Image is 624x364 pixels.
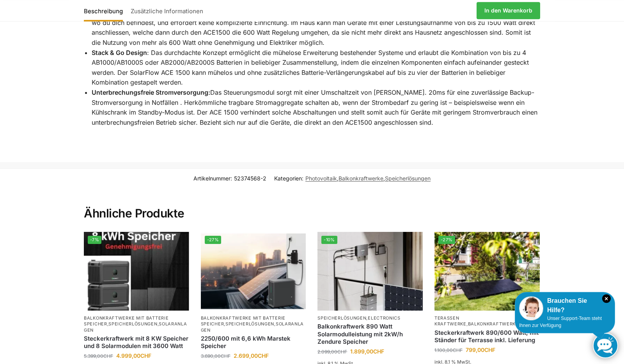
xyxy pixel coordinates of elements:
a: Speicherlösungen [225,321,274,327]
p: , , [201,315,306,333]
a: Photovoltaik [305,175,337,182]
a: Speicherlösungen [108,321,157,327]
a: Balkonkraftwerk 890 Watt Solarmodulleistung mit 2kW/h Zendure Speicher [317,323,423,346]
span: CHF [453,347,463,353]
bdi: 5.399,00 [84,353,113,359]
a: Terassen Kraftwerke [434,315,466,327]
bdi: 2.699,00 [234,352,269,359]
a: Steckerkraftwerk 890/600 Watt, mit Ständer für Terrasse inkl. Lieferung [434,329,540,344]
strong: Unterbrechungsfreie Stromversorgung: [92,88,210,96]
li: : Das durchdachte Konzept ermöglicht die mühelose Erweiterung bestehender Systeme und erlaubt die... [92,48,540,88]
span: CHF [337,349,347,355]
a: -27%Steckerkraftwerk 890/600 Watt, mit Ständer für Terrasse inkl. Lieferung [434,232,540,311]
bdi: 799,00 [466,346,495,353]
img: Balkonkraftwerk mit Marstek Speicher [201,232,306,311]
span: CHF [258,352,269,359]
bdi: 3.690,00 [201,353,230,359]
img: Customer service [519,296,543,320]
span: CHF [373,348,384,355]
a: Electronics [368,315,401,321]
span: Artikelnummer: [193,174,266,182]
li: Das Steuerungsmodul sorgt mit einer Umschaltzeit von [PERSON_NAME]. 20ms für eine zuverlässige Ba... [92,88,540,127]
span: CHF [140,352,151,359]
a: Steckerkraftwerk mit 8 KW Speicher und 8 Solarmodulen mit 3600 Watt [84,335,189,350]
span: Unser Support-Team steht Ihnen zur Verfügung [519,316,602,328]
a: Solaranlagen [84,321,187,332]
bdi: 4.999,00 [116,352,151,359]
span: CHF [103,353,113,359]
a: Speicherlösungen [317,315,366,321]
img: Steckerkraftwerk mit 8 KW Speicher und 8 Solarmodulen mit 3600 Watt [84,232,189,311]
span: CHF [484,346,495,353]
img: Balkonkraftwerk 890 Watt Solarmodulleistung mit 2kW/h Zendure Speicher [317,232,423,311]
p: , , [84,315,189,333]
a: Balkonkraftwerke mit Batterie Speicher [201,315,285,327]
a: 2250/600 mit 6,6 kWh Marstek Speicher [201,335,306,350]
i: Schließen [602,294,611,303]
bdi: 1.899,00 [350,348,384,355]
a: Speicherlösungen [385,175,431,182]
span: 52374568-2 [234,175,266,182]
h2: Ähnliche Produkte [84,187,540,221]
a: Balkonkraftwerke mit Batterie Speicher [84,315,168,327]
a: -27%Balkonkraftwerk mit Marstek Speicher [201,232,306,311]
a: -10%Balkonkraftwerk 890 Watt Solarmodulleistung mit 2kW/h Zendure Speicher [317,232,423,311]
p: , [317,315,423,321]
span: Kategorien: , , [274,174,431,182]
span: CHF [221,353,230,359]
img: Steckerkraftwerk 890/600 Watt, mit Ständer für Terrasse inkl. Lieferung [434,232,540,311]
a: Solaranlagen [201,321,304,332]
a: Balkonkraftwerke [468,321,519,327]
bdi: 2.099,00 [317,349,347,355]
strong: Stack & Go Design [92,49,147,57]
bdi: 1.100,00 [434,347,463,353]
a: -7%Steckerkraftwerk mit 8 KW Speicher und 8 Solarmodulen mit 3600 Watt [84,232,189,311]
a: Balkonkraftwerke [339,175,383,182]
div: Brauchen Sie Hilfe? [519,296,611,315]
p: , [434,315,540,327]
